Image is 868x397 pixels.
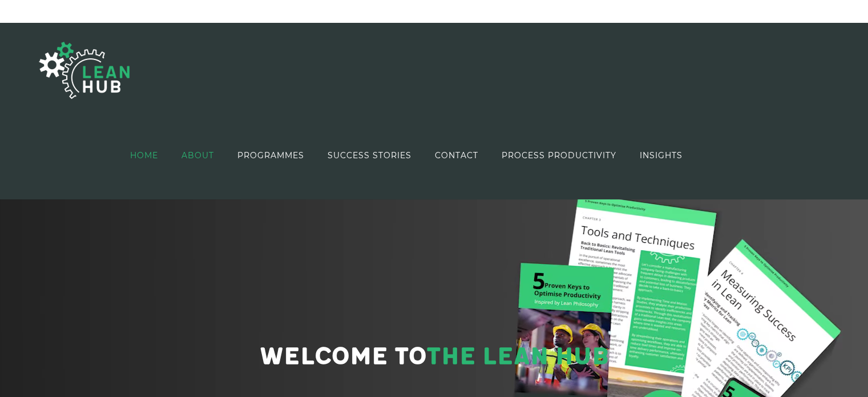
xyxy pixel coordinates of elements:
[502,151,616,159] span: PROCESS PRODUCTIVITY
[181,122,214,188] a: ABOUT
[328,151,411,159] span: SUCCESS STORIES
[426,342,608,371] span: THE LEAN HUB
[435,122,478,188] a: CONTACT
[640,151,683,159] span: INSIGHTS
[181,151,214,159] span: ABOUT
[502,122,616,188] a: PROCESS PRODUCTIVITY
[130,151,158,159] span: HOME
[237,151,304,159] span: PROGRAMMES
[27,30,142,111] img: The Lean Hub | Optimising productivity with Lean Logo
[260,342,426,371] span: Welcome to
[435,151,478,159] span: CONTACT
[130,122,158,188] a: HOME
[237,122,304,188] a: PROGRAMMES
[130,122,683,188] nav: Main Menu
[328,122,411,188] a: SUCCESS STORIES
[640,122,683,188] a: INSIGHTS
